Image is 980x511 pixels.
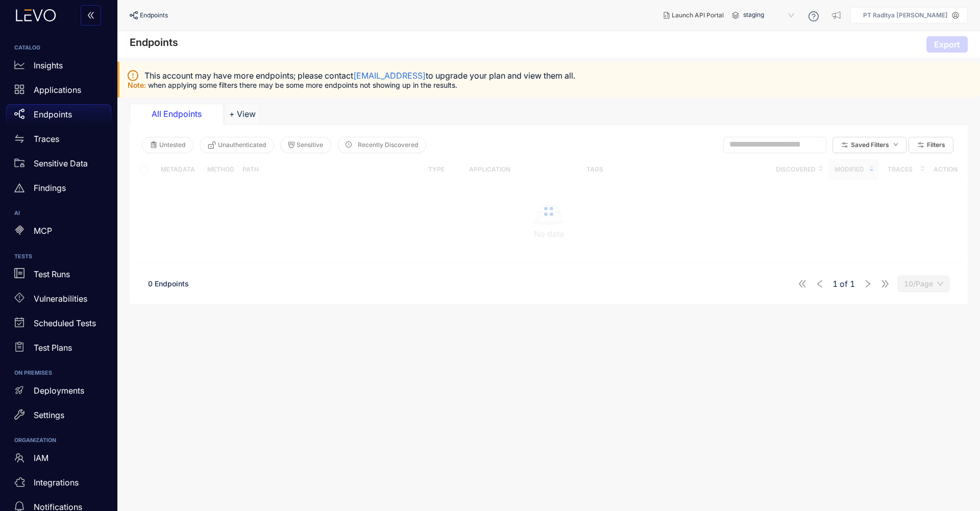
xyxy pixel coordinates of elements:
button: Saved Filtersdown [832,137,906,153]
a: Test Plans [6,337,111,362]
span: Recently Discovered [358,141,418,149]
a: Applications [6,80,111,104]
a: Integrations [6,473,111,497]
p: Sensitive Data [34,159,88,168]
h6: CATALOG [14,45,103,51]
a: MCP [6,221,111,246]
a: Traces [6,129,111,153]
span: Launch API Portal [672,12,724,19]
p: Insights [34,61,63,70]
h6: TESTS [14,254,103,260]
a: Scheduled Tests [6,313,111,337]
span: 10/Page [904,276,943,291]
span: of [832,279,855,288]
span: double-left [87,11,95,20]
button: Filters [909,137,953,153]
a: Sensitive Data [6,153,111,178]
a: [EMAIL_ADDRESS] [353,70,426,81]
button: Export [926,36,968,53]
p: Findings [34,183,66,192]
a: Vulnerabilities [6,288,111,313]
button: Add tab [225,104,260,124]
h6: ON PREMISES [14,370,103,376]
span: Filters [927,141,945,149]
span: Note: [128,81,148,89]
p: Traces [34,134,59,143]
a: IAM [6,448,111,473]
button: Unauthenticated [200,137,274,153]
a: Settings [6,405,111,429]
div: All Endpoints [138,109,215,118]
span: 1 [850,279,855,288]
a: Endpoints [6,104,111,129]
p: Integrations [34,478,79,487]
span: Unauthenticated [218,141,266,149]
span: team [14,453,24,463]
span: 1 [832,279,838,288]
h4: Endpoints [130,36,178,48]
span: 0 Endpoints [148,279,189,288]
span: Saved Filters [851,141,889,149]
p: Deployments [34,386,84,395]
p: Settings [34,410,64,420]
button: Untested [142,137,193,153]
button: clock-circleRecently Discovered [337,137,426,153]
button: Sensitive [280,137,331,153]
button: double-left [81,5,101,26]
p: Scheduled Tests [34,319,96,328]
span: clock-circle [346,141,352,149]
h6: AI [14,210,103,216]
span: Endpoints [140,12,168,19]
a: Insights [6,55,111,80]
span: Untested [159,141,185,149]
p: Endpoints [34,110,72,119]
p: when applying some filters there may be some more endpoints not showing up in the results. [128,81,972,89]
span: warning [14,183,24,193]
span: Sensitive [297,141,323,149]
span: staging [743,7,796,23]
a: Test Runs [6,264,111,288]
a: Deployments [6,380,111,405]
a: Findings [6,178,111,202]
h6: ORGANIZATION [14,437,103,444]
p: Test Runs [34,270,70,279]
span: swap [14,134,24,144]
p: IAM [34,453,48,463]
p: Test Plans [34,343,72,352]
p: Applications [34,85,81,94]
span: This account may have more endpoints; please contact to upgrade your plan and view them all. [144,71,575,80]
p: MCP [34,226,52,235]
p: PT Raditya [PERSON_NAME] [863,12,948,19]
p: Vulnerabilities [34,294,87,303]
span: down [893,142,898,148]
button: Launch API Portal [655,7,732,23]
